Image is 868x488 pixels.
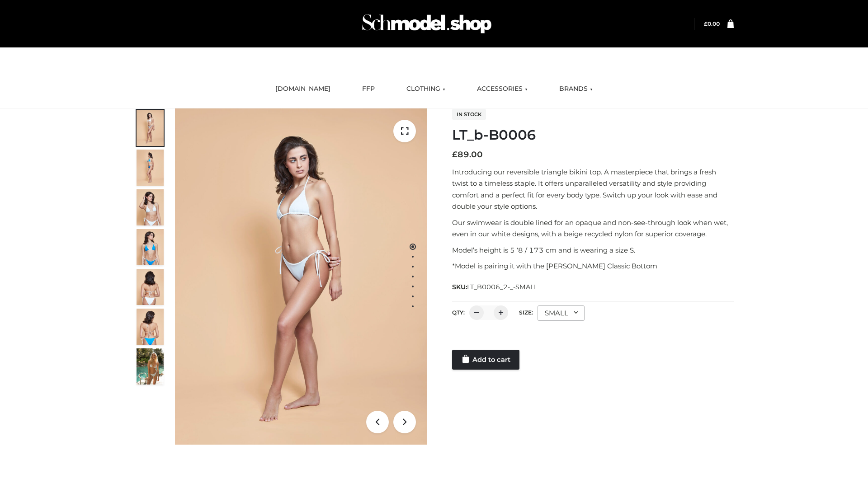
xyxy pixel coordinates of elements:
[137,348,164,385] img: Arieltop_CloudNine_AzureSky2.jpg
[704,20,708,27] span: £
[452,309,465,316] label: QTY:
[552,79,599,99] a: BRANDS
[519,309,533,316] label: Size:
[452,217,734,240] p: Our swimwear is double lined for an opaque and non-see-through look when wet, even in our white d...
[470,79,534,99] a: ACCESSORIES
[452,350,519,370] a: Add to cart
[452,109,486,120] span: In stock
[704,20,720,27] bdi: 0.00
[175,108,427,445] img: ArielClassicBikiniTop_CloudNine_AzureSky_OW114ECO_1
[137,150,164,186] img: ArielClassicBikiniTop_CloudNine_AzureSky_OW114ECO_2-scaled.jpg
[452,150,483,160] bdi: 89.00
[452,127,734,143] h1: LT_b-B0006
[355,79,382,99] a: FFP
[704,20,720,27] a: £0.00
[452,244,734,256] p: Model’s height is 5 ‘8 / 173 cm and is wearing a size S.
[269,79,337,99] a: [DOMAIN_NAME]
[137,229,164,265] img: ArielClassicBikiniTop_CloudNine_AzureSky_OW114ECO_4-scaled.jpg
[137,269,164,305] img: ArielClassicBikiniTop_CloudNine_AzureSky_OW114ECO_7-scaled.jpg
[400,79,452,99] a: CLOTHING
[538,305,585,321] div: SMALL
[452,166,734,212] p: Introducing our reversible triangle bikini top. A masterpiece that brings a fresh twist to a time...
[359,6,495,42] img: Schmodel Admin 964
[452,150,458,160] span: £
[467,283,538,291] span: LT_B0006_2-_-SMALL
[452,260,734,272] p: *Model is pairing it with the [PERSON_NAME] Classic Bottom
[137,189,164,225] img: ArielClassicBikiniTop_CloudNine_AzureSky_OW114ECO_3-scaled.jpg
[452,282,538,292] span: SKU:
[137,309,164,345] img: ArielClassicBikiniTop_CloudNine_AzureSky_OW114ECO_8-scaled.jpg
[137,110,164,146] img: ArielClassicBikiniTop_CloudNine_AzureSky_OW114ECO_1-scaled.jpg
